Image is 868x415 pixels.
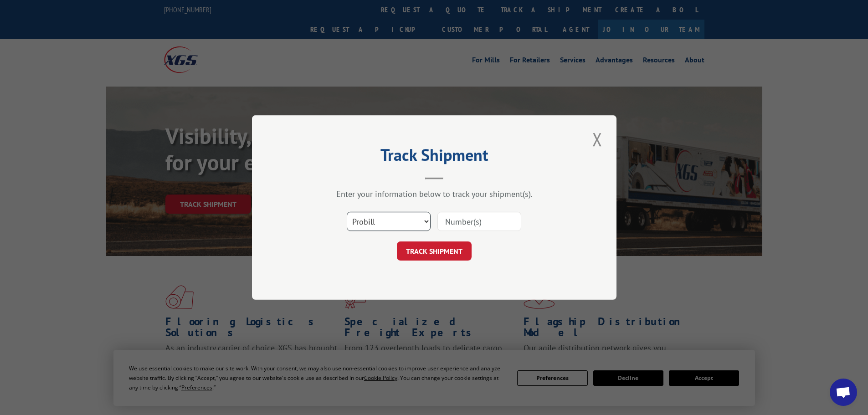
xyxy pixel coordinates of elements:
[397,241,472,261] button: TRACK SHIPMENT
[830,379,857,406] a: Open chat
[298,189,571,199] div: Enter your information below to track your shipment(s).
[437,212,521,231] input: Number(s)
[298,149,571,166] h2: Track Shipment
[590,127,605,152] button: Close modal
